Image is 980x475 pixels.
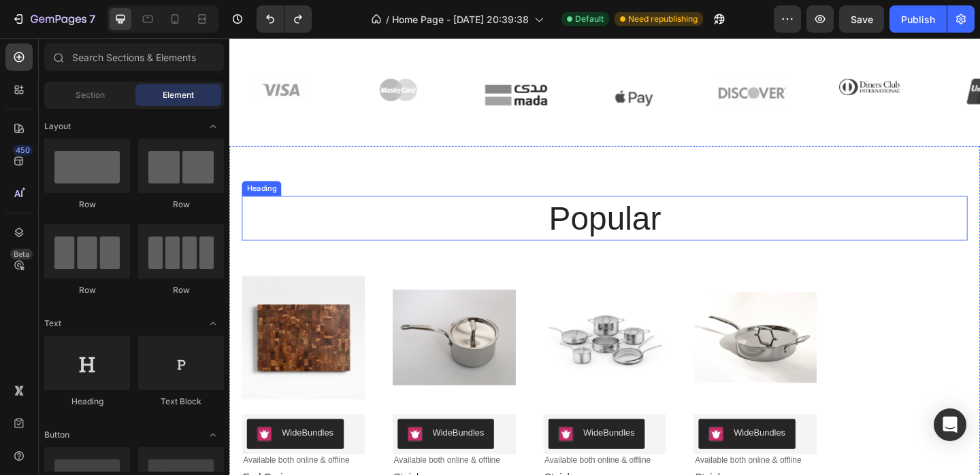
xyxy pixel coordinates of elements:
[202,116,224,137] span: Toggle open
[44,317,61,330] span: Text
[506,454,638,465] p: Available both online & offline
[343,454,474,465] p: Available both online & offline
[628,13,698,25] span: Need republishing
[138,284,224,296] div: Row
[183,415,289,447] button: WideBundles
[44,120,71,133] span: Layout
[30,423,46,439] img: Wide%20Bundles.png
[358,423,374,439] img: Wide%20Bundles.png
[549,423,605,437] div: WideBundles
[15,454,146,465] p: Available both online & offline
[14,172,803,221] h2: popular
[221,423,278,437] div: WideBundles
[16,158,54,170] div: Heading
[342,253,476,398] a: Stainless Clad Frying Pan 10"
[163,89,194,101] span: Element
[44,395,130,408] div: Heading
[44,198,130,211] div: Row
[76,89,105,101] span: Section
[44,284,130,296] div: Row
[663,44,730,63] img: Diners_Club_logo_copy_svg.png
[851,14,873,25] span: Save
[278,51,346,73] img: Mada_Logo_svg.png
[202,424,224,446] span: Toggle open
[44,43,224,71] input: Search Sections & Elements
[202,313,224,334] span: Toggle open
[385,423,442,437] div: WideBundles
[179,454,310,465] p: Available both online & offline
[889,5,947,33] button: Publish
[386,12,389,27] span: /
[347,415,453,447] button: WideBundles
[392,12,529,27] span: Home Page - [DATE] 20:39:38
[229,38,980,475] iframe: Design area
[44,429,69,441] span: Button
[505,253,639,398] a: Stainless Clad Saute Pan 3.5QT
[420,44,461,85] img: download.png
[138,395,224,408] div: Text Block
[529,44,608,75] img: discover-logo-grey.png
[802,44,847,72] img: UnionPay_logo_svg.png
[839,5,884,33] button: Save
[934,408,966,441] div: Open Intercom Messenger
[89,11,95,27] p: 7
[521,423,538,439] img: Wide%20Bundles.png
[138,198,224,211] div: Row
[575,13,604,25] span: Default
[14,253,148,398] a: End Grain Chopping Board
[257,5,312,33] div: Undo/Redo
[13,145,33,156] div: 450
[10,249,33,260] div: Beta
[178,253,312,398] a: Stainless Clad Saucepan 2QT
[19,415,125,447] button: WideBundles
[57,423,114,437] div: WideBundles
[194,423,210,439] img: Wide%20Bundles.png
[510,415,616,447] button: WideBundles
[5,5,101,33] button: 7
[901,12,935,27] div: Publish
